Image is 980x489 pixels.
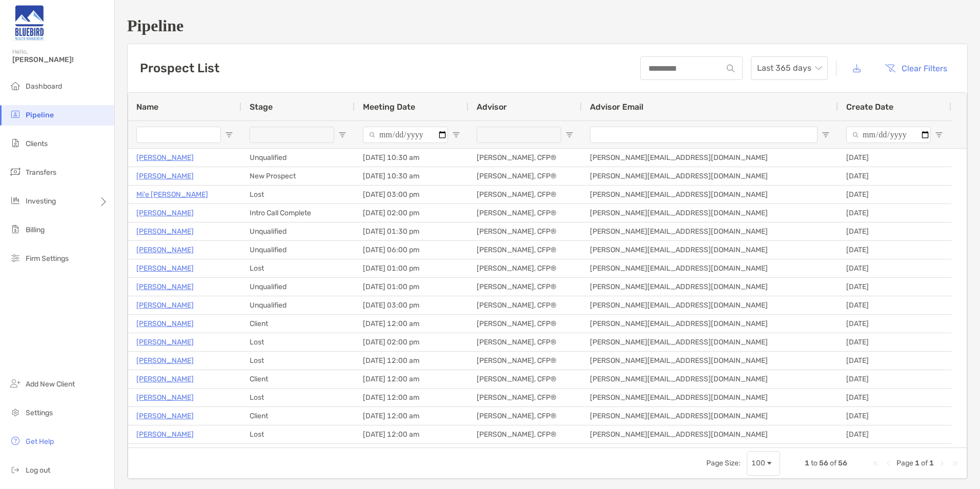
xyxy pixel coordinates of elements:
[241,278,355,296] div: Unqualified
[241,296,355,314] div: Unqualified
[838,278,951,296] div: [DATE]
[846,127,931,143] input: Create Date Filter Input
[241,222,355,240] div: Unqualified
[140,61,219,75] h3: Prospect List
[136,225,194,238] a: [PERSON_NAME]
[846,102,893,112] span: Create Date
[26,466,50,475] span: Log out
[26,254,69,263] span: Firm Settings
[468,241,582,259] div: [PERSON_NAME], CFP®
[838,167,951,185] div: [DATE]
[26,139,48,148] span: Clients
[250,102,273,112] span: Stage
[468,389,582,406] div: [PERSON_NAME], CFP®
[355,333,468,351] div: [DATE] 02:00 pm
[452,131,460,139] button: Open Filter Menu
[935,131,943,139] button: Open Filter Menu
[9,137,22,149] img: clients icon
[136,280,194,293] a: [PERSON_NAME]
[896,459,913,467] span: Page
[136,127,221,143] input: Name Filter Input
[582,259,838,277] div: [PERSON_NAME][EMAIL_ADDRESS][DOMAIN_NAME]
[26,168,56,177] span: Transfers
[136,446,194,459] p: [PERSON_NAME]
[838,459,847,467] span: 56
[355,370,468,388] div: [DATE] 12:00 am
[938,459,946,467] div: Next Page
[241,425,355,443] div: Lost
[468,352,582,370] div: [PERSON_NAME], CFP®
[838,222,951,240] div: [DATE]
[127,16,968,35] h1: Pipeline
[225,131,233,139] button: Open Filter Menu
[838,425,951,443] div: [DATE]
[136,410,194,422] a: [PERSON_NAME]
[338,131,346,139] button: Open Filter Menu
[136,207,194,219] a: [PERSON_NAME]
[136,428,194,441] a: [PERSON_NAME]
[582,222,838,240] div: [PERSON_NAME][EMAIL_ADDRESS][DOMAIN_NAME]
[468,204,582,222] div: [PERSON_NAME], CFP®
[582,241,838,259] div: [PERSON_NAME][EMAIL_ADDRESS][DOMAIN_NAME]
[241,315,355,333] div: Client
[468,407,582,425] div: [PERSON_NAME], CFP®
[468,222,582,240] div: [PERSON_NAME], CFP®
[468,333,582,351] div: [PERSON_NAME], CFP®
[26,82,62,91] span: Dashboard
[582,278,838,296] div: [PERSON_NAME][EMAIL_ADDRESS][DOMAIN_NAME]
[838,333,951,351] div: [DATE]
[26,226,45,234] span: Billing
[950,459,958,467] div: Last Page
[355,315,468,333] div: [DATE] 12:00 am
[582,425,838,443] div: [PERSON_NAME][EMAIL_ADDRESS][DOMAIN_NAME]
[582,407,838,425] div: [PERSON_NAME][EMAIL_ADDRESS][DOMAIN_NAME]
[838,389,951,406] div: [DATE]
[241,444,355,462] div: Lost
[811,459,818,467] span: to
[757,57,822,79] span: Last 365 days
[136,262,194,275] a: [PERSON_NAME]
[921,459,928,467] span: of
[468,259,582,277] div: [PERSON_NAME], CFP®
[838,296,951,314] div: [DATE]
[355,444,468,462] div: [DATE] 03:00 pm
[355,167,468,185] div: [DATE] 10:30 am
[468,149,582,167] div: [PERSON_NAME], CFP®
[26,111,54,119] span: Pipeline
[582,186,838,203] div: [PERSON_NAME][EMAIL_ADDRESS][DOMAIN_NAME]
[9,252,22,264] img: firm-settings icon
[9,377,22,390] img: add_new_client icon
[582,333,838,351] div: [PERSON_NAME][EMAIL_ADDRESS][DOMAIN_NAME]
[136,170,194,182] a: [PERSON_NAME]
[241,333,355,351] div: Lost
[355,352,468,370] div: [DATE] 12:00 am
[9,79,22,92] img: dashboard icon
[819,459,828,467] span: 56
[838,315,951,333] div: [DATE]
[241,389,355,406] div: Lost
[872,459,880,467] div: First Page
[838,241,951,259] div: [DATE]
[136,373,194,385] p: [PERSON_NAME]
[136,354,194,367] a: [PERSON_NAME]
[751,459,765,467] div: 100
[136,391,194,404] a: [PERSON_NAME]
[355,259,468,277] div: [DATE] 01:00 pm
[355,296,468,314] div: [DATE] 03:00 pm
[355,407,468,425] div: [DATE] 12:00 am
[241,241,355,259] div: Unqualified
[838,259,951,277] div: [DATE]
[838,186,951,203] div: [DATE]
[136,317,194,330] p: [PERSON_NAME]
[241,407,355,425] div: Client
[727,65,734,72] img: input icon
[468,296,582,314] div: [PERSON_NAME], CFP®
[477,102,507,112] span: Advisor
[582,370,838,388] div: [PERSON_NAME][EMAIL_ADDRESS][DOMAIN_NAME]
[468,186,582,203] div: [PERSON_NAME], CFP®
[241,149,355,167] div: Unqualified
